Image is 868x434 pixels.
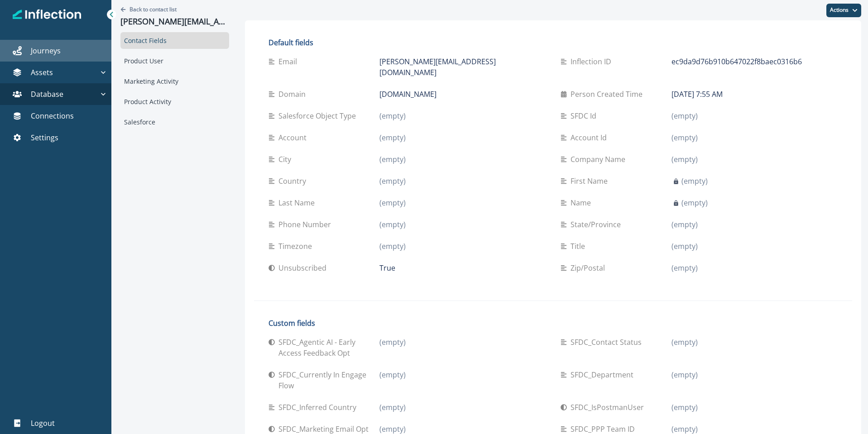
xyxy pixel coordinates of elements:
[278,262,330,273] p: Unsubscribed
[571,154,629,165] p: Company Name
[379,176,406,186] p: (empty)
[120,5,177,13] button: Go back
[120,52,229,69] div: Product User
[571,176,611,186] p: First Name
[31,45,61,56] p: Journeys
[379,369,406,380] p: (empty)
[278,197,318,208] p: Last Name
[379,89,436,100] p: [DOMAIN_NAME]
[31,67,53,78] p: Assets
[278,369,379,391] p: SFDC_Currently in Engage Flow
[278,337,379,358] p: SFDC_Agentic AI - Early Access Feedback Opt
[379,337,406,348] p: (empty)
[129,5,177,13] p: Back to contact list
[278,132,310,143] p: Account
[826,4,861,17] button: Actions
[671,262,698,273] p: (empty)
[571,219,624,230] p: State/Province
[269,319,838,328] h2: Custom fields
[379,154,406,165] p: (empty)
[120,17,229,27] p: [PERSON_NAME][EMAIL_ADDRESS][DOMAIN_NAME]
[681,197,708,208] p: (empty)
[31,132,58,143] p: Settings
[120,93,229,110] div: Product Activity
[571,197,595,208] p: Name
[379,56,546,78] p: [PERSON_NAME][EMAIL_ADDRESS][DOMAIN_NAME]
[681,176,708,186] p: (empty)
[671,89,723,100] p: [DATE] 7:55 AM
[31,89,63,100] p: Database
[671,132,698,143] p: (empty)
[278,89,309,100] p: Domain
[120,32,229,49] div: Contact Fields
[120,114,229,130] div: Salesforce
[278,176,310,186] p: Country
[120,73,229,90] div: Marketing Activity
[379,132,406,143] p: (empty)
[278,241,316,252] p: Timezone
[571,241,589,252] p: Title
[571,89,646,100] p: Person Created Time
[571,132,610,143] p: Account Id
[31,110,74,121] p: Connections
[379,402,406,413] p: (empty)
[671,219,698,230] p: (empty)
[671,241,698,252] p: (empty)
[379,241,406,252] p: (empty)
[571,56,615,67] p: Inflection ID
[571,262,609,273] p: Zip/Postal
[278,154,295,165] p: City
[278,402,360,413] p: SFDC_Inferred Country
[13,8,82,21] img: Inflection
[671,369,698,380] p: (empty)
[269,38,838,47] h2: Default fields
[278,56,301,67] p: Email
[278,110,360,121] p: Salesforce Object Type
[379,262,395,273] p: True
[671,402,698,413] p: (empty)
[571,337,645,348] p: SFDC_Contact Status
[671,56,802,67] p: ec9da9d76b910b647022f8baec0316b6
[571,110,600,121] p: SFDC Id
[379,197,406,208] p: (empty)
[571,369,637,380] p: SFDC_Department
[571,402,647,413] p: SFDC_IsPostmanUser
[278,219,335,230] p: Phone Number
[671,154,698,165] p: (empty)
[379,110,406,121] p: (empty)
[31,418,55,429] p: Logout
[671,110,698,121] p: (empty)
[379,219,406,230] p: (empty)
[671,337,698,348] p: (empty)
